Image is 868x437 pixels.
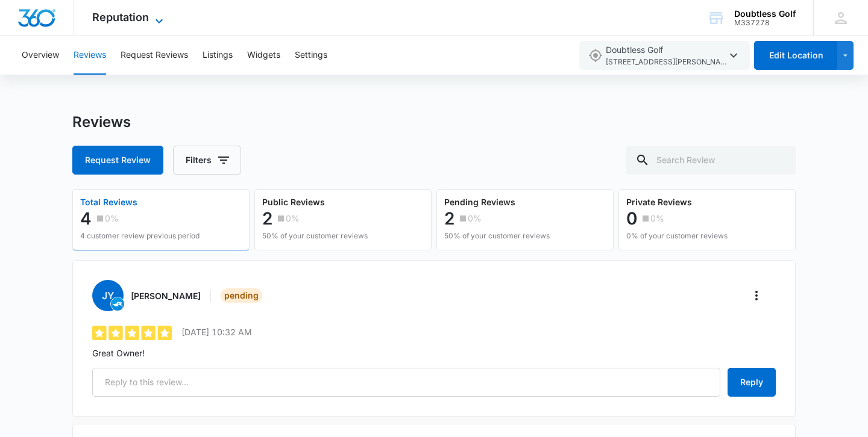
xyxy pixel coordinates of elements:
p: 2 [262,209,272,228]
button: Request Review [72,146,163,175]
span: Reputation [92,11,149,23]
p: 0% [105,214,119,223]
button: Doubtless Golf[STREET_ADDRESS][PERSON_NAME],Brentwood,TN [579,41,750,70]
button: Overview [22,36,59,75]
div: account id [734,19,796,27]
p: 0% [468,214,482,223]
button: Widgets [247,36,280,75]
p: Public Reviews [262,198,368,206]
p: 4 customer review previous period [80,231,200,241]
span: Doubtless Golf [606,43,726,68]
p: Pending Reviews [444,198,550,206]
button: Settings [295,36,327,75]
p: Total Reviews [80,198,200,206]
button: Reviews [74,36,106,75]
p: 4 [80,209,92,228]
button: More [747,286,766,305]
p: 0% of your customer reviews [626,231,728,241]
p: 2 [444,209,454,228]
p: 0% [650,214,664,223]
div: Pending [221,288,262,303]
h1: Reviews [72,113,131,131]
p: 0% [286,214,300,223]
button: Reply [728,368,776,397]
input: Search Review [626,146,796,175]
p: Great Owner! [92,347,776,359]
span: [STREET_ADDRESS][PERSON_NAME] , Brentwood , TN [606,57,726,68]
p: 50% of your customer reviews [262,231,368,241]
p: 0 [626,209,637,228]
span: JY [92,280,124,311]
img: product-trl.v2.svg [111,297,124,311]
h3: [PERSON_NAME] [131,290,201,302]
button: Edit Location [754,41,837,70]
button: Listings [203,36,233,75]
div: account name [734,9,796,19]
input: Reply to this review... [92,368,720,397]
p: [DATE] 10:32 AM [181,326,252,338]
button: Request Reviews [121,36,188,75]
p: Private Reviews [626,198,728,206]
button: Filters [173,146,241,175]
p: 50% of your customer reviews [444,231,550,241]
